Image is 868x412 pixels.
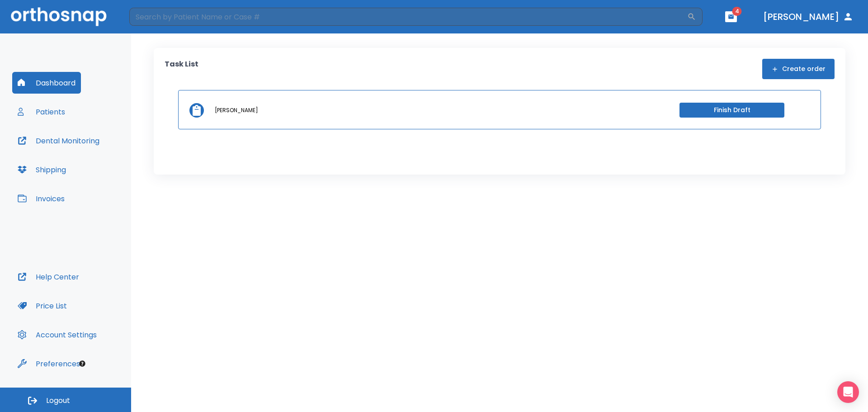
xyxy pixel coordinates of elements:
[12,72,81,94] button: Dashboard
[78,360,86,368] div: Tooltip anchor
[12,188,70,209] button: Invoices
[12,159,71,180] button: Shipping
[165,59,198,79] p: Task List
[12,324,102,346] button: Account Settings
[215,106,258,114] p: [PERSON_NAME]
[12,101,71,123] button: Patients
[837,381,859,403] div: Open Intercom Messenger
[129,8,687,26] input: Search by Patient Name or Case #
[679,103,784,118] button: Finish Draft
[759,9,857,25] button: [PERSON_NAME]
[46,396,70,406] span: Logout
[12,130,105,152] button: Dental Monitoring
[762,59,835,79] button: Create order
[12,266,85,288] button: Help Center
[11,7,107,26] img: Orthosnap
[12,353,85,374] button: Preferences
[732,7,742,16] span: 4
[12,295,72,317] button: Price List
